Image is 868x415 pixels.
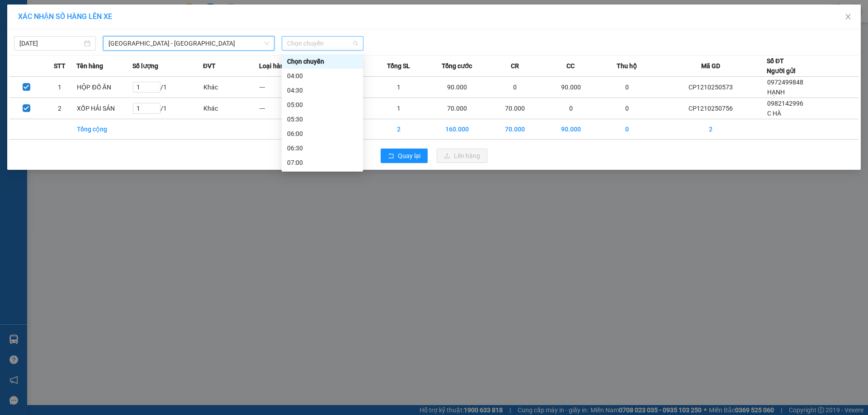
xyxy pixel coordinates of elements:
[427,77,487,98] td: 90.000
[11,61,111,76] b: GỬI : VP Cẩm Phả
[108,37,269,50] span: Quảng Ninh - Hà Nội
[655,98,767,119] td: CP1210250756
[132,61,158,71] span: Số lượng
[387,61,410,71] span: Tổng SL
[767,56,796,76] div: Số ĐT Người gửi
[442,61,472,71] span: Tổng cước
[835,5,861,30] button: Close
[599,119,655,140] td: 0
[203,98,259,119] td: Khác
[511,61,519,71] span: CR
[767,110,781,117] span: C HÀ
[388,153,394,160] span: rollback
[617,61,637,71] span: Thu hộ
[437,149,487,163] button: uploadLên hàng
[767,100,803,107] span: 0982142996
[85,22,378,33] li: 271 - [PERSON_NAME] - [GEOGRAPHIC_DATA] - [GEOGRAPHIC_DATA]
[287,158,358,168] div: 07:00
[543,77,599,98] td: 90.000
[76,77,132,98] td: HỘP ĐỒ ĂN
[76,98,132,119] td: XỐP HẢI SẢN
[203,77,259,98] td: Khác
[287,56,358,66] div: Chọn chuyến
[287,114,358,124] div: 05:30
[487,119,543,140] td: 70.000
[543,98,599,119] td: 0
[398,151,420,161] span: Quay lại
[543,119,599,140] td: 90.000
[767,79,803,86] span: 0972499848
[76,119,132,140] td: Tổng cộng
[371,119,427,140] td: 2
[427,119,487,140] td: 160.000
[203,61,216,71] span: ĐVT
[132,77,203,98] td: / 1
[487,98,543,119] td: 70.000
[427,98,487,119] td: 70.000
[767,89,785,96] span: HẠNH
[844,13,852,20] span: close
[287,71,358,81] div: 04:00
[287,129,358,139] div: 06:00
[381,149,428,163] button: rollbackQuay lại
[487,77,543,98] td: 0
[43,77,76,98] td: 1
[259,61,288,71] span: Loại hàng
[701,61,720,71] span: Mã GD
[371,98,427,119] td: 1
[655,119,767,140] td: 2
[287,85,358,95] div: 04:30
[287,143,358,153] div: 06:30
[54,61,66,71] span: STT
[18,12,112,21] span: XÁC NHẬN SỐ HÀNG LÊN XE
[259,77,315,98] td: ---
[599,77,655,98] td: 0
[599,98,655,119] td: 0
[19,38,82,48] input: 12/10/2025
[287,37,358,50] span: Chọn chuyến
[282,54,363,69] div: Chọn chuyến
[132,98,203,119] td: / 1
[371,77,427,98] td: 1
[566,61,575,71] span: CC
[11,11,79,56] img: logo.jpg
[43,98,76,119] td: 2
[655,77,767,98] td: CP1210250573
[287,100,358,110] div: 05:00
[264,41,269,46] span: down
[76,61,103,71] span: Tên hàng
[259,98,315,119] td: ---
